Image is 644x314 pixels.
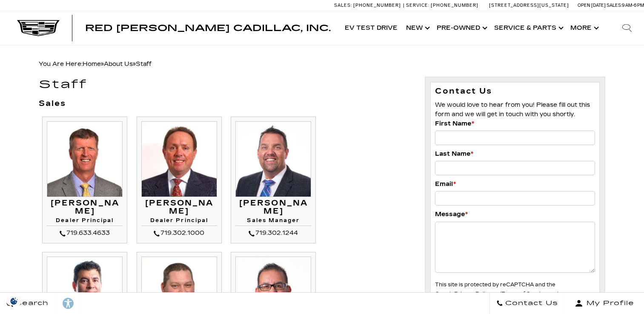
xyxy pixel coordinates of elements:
span: Staff [136,60,152,68]
a: Home [83,60,101,68]
img: Leif Clinard [235,121,311,197]
label: First Name [435,119,474,128]
div: Breadcrumbs [39,58,606,70]
a: Terms of Service [501,291,547,297]
span: Red [PERSON_NAME] Cadillac, Inc. [85,23,331,33]
label: Message [435,210,468,219]
button: Open user profile menu [565,293,644,314]
span: Sales: [607,3,622,8]
a: Privacy Policy [454,291,491,297]
span: 9 AM-6 PM [622,3,644,8]
a: Service & Parts [490,11,566,45]
label: Email [435,180,456,189]
span: Open [DATE] [578,3,606,8]
h3: [PERSON_NAME] [141,199,217,216]
span: » [83,60,152,68]
h4: Dealer Principal [47,218,123,226]
a: About Us [104,60,133,68]
a: Red [PERSON_NAME] Cadillac, Inc. [85,24,331,32]
span: My Profile [583,297,634,309]
a: EV Test Drive [341,11,402,45]
a: Pre-Owned [432,11,490,45]
span: [PHONE_NUMBER] [431,3,478,8]
span: Service: [406,3,429,8]
img: Opt-Out Icon [4,297,24,305]
div: 719.633.4633 [47,228,123,238]
div: 719.302.1244 [235,228,311,238]
h3: [PERSON_NAME] [47,199,123,216]
img: Mike Jorgensen [47,121,123,197]
h4: Sales Manager [235,218,311,226]
small: This site is protected by reCAPTCHA and the Google and apply. [435,282,563,297]
a: [STREET_ADDRESS][US_STATE] [489,3,569,8]
span: You Are Here: [39,60,152,68]
label: Last Name [435,149,473,159]
section: Click to Open Cookie Consent Modal [4,297,24,305]
a: Contact Us [489,293,565,314]
h3: Contact Us [435,87,595,96]
h3: [PERSON_NAME] [235,199,311,216]
span: » [104,60,152,68]
a: New [402,11,432,45]
span: [PHONE_NUMBER] [353,3,401,8]
a: Sales: [PHONE_NUMBER] [334,3,403,8]
a: Service: [PHONE_NUMBER] [403,3,481,8]
h3: Sales [39,100,412,108]
img: Cadillac Dark Logo with Cadillac White Text [17,20,60,36]
span: We would love to hear from you! Please fill out this form and we will get in touch with you shortly. [435,101,590,118]
img: Thom Buckley [141,121,217,197]
h4: Dealer Principal [141,218,217,226]
span: Sales: [334,3,352,8]
h1: Staff [39,79,412,91]
div: 719.302.1000 [141,228,217,238]
span: Search [13,297,49,309]
span: Contact Us [503,297,558,309]
button: More [566,11,601,45]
